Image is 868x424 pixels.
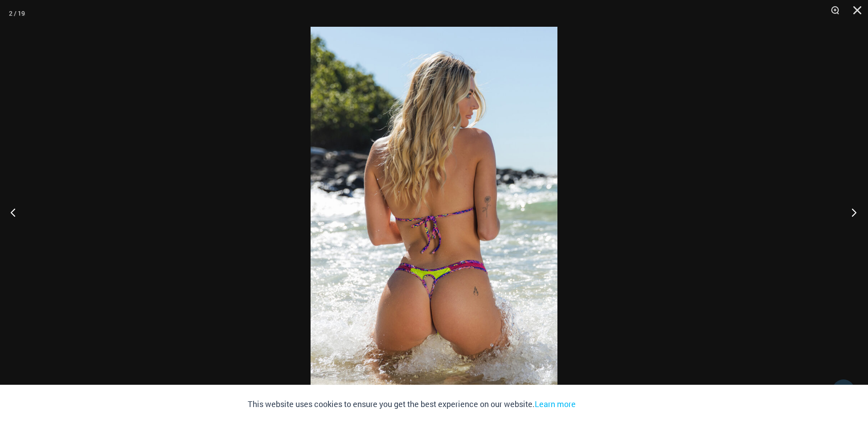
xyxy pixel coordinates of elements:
img: Coastal Bliss Leopard Sunset 3171 Tri Top 4371 Thong Bikini 07v2 [311,27,557,397]
button: Next [835,190,868,235]
p: This website uses cookies to ensure you get the best experience on our website. [248,398,576,411]
a: Learn more [535,399,576,409]
div: 2 / 19 [9,7,25,20]
button: Accept [582,394,620,415]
